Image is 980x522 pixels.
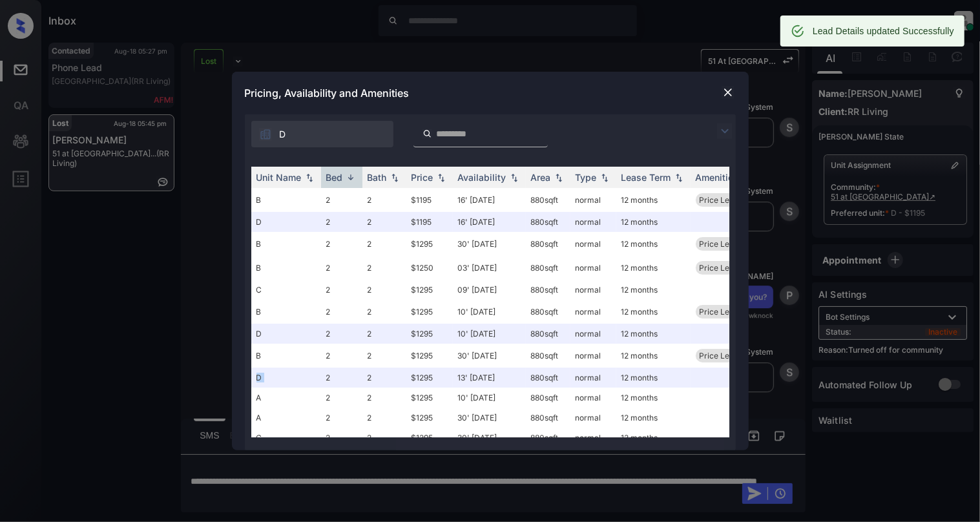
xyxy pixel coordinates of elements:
[362,428,406,448] td: 2
[616,344,691,368] td: 12 months
[616,256,691,280] td: 12 months
[616,408,691,428] td: 12 months
[570,212,616,232] td: normal
[570,428,616,448] td: normal
[406,324,453,344] td: $1295
[362,188,406,212] td: 2
[326,172,343,183] div: Bed
[251,428,321,448] td: C
[453,428,526,448] td: 30' [DATE]
[526,408,570,428] td: 880 sqft
[406,212,453,232] td: $1195
[531,172,551,183] div: Area
[700,307,747,317] span: Price Leader
[616,300,691,324] td: 12 months
[321,368,362,388] td: 2
[526,324,570,344] td: 880 sqft
[412,172,433,183] div: Price
[570,344,616,368] td: normal
[526,280,570,300] td: 880 sqft
[453,408,526,428] td: 30' [DATE]
[251,388,321,408] td: A
[526,428,570,448] td: 880 sqft
[256,172,302,183] div: Unit Name
[362,300,406,324] td: 2
[406,428,453,448] td: $1295
[700,351,747,360] span: Price Leader
[526,300,570,324] td: 880 sqft
[362,280,406,300] td: 2
[453,256,526,280] td: 03' [DATE]
[321,212,362,232] td: 2
[570,232,616,256] td: normal
[321,428,362,448] td: 2
[700,239,747,249] span: Price Leader
[570,368,616,388] td: normal
[406,408,453,428] td: $1295
[570,324,616,344] td: normal
[321,324,362,344] td: 2
[570,408,616,428] td: normal
[406,368,453,388] td: $1295
[321,280,362,300] td: 2
[251,212,321,232] td: D
[526,368,570,388] td: 880 sqft
[406,188,453,212] td: $1195
[453,212,526,232] td: 16' [DATE]
[453,300,526,324] td: 10' [DATE]
[616,212,691,232] td: 12 months
[526,256,570,280] td: 880 sqft
[453,188,526,212] td: 16' [DATE]
[526,344,570,368] td: 880 sqft
[526,188,570,212] td: 880 sqft
[251,324,321,344] td: D
[570,188,616,212] td: normal
[344,172,357,182] img: sorting
[598,173,611,182] img: sorting
[616,280,691,300] td: 12 months
[362,388,406,408] td: 2
[453,388,526,408] td: 10' [DATE]
[251,344,321,368] td: B
[251,408,321,428] td: A
[362,232,406,256] td: 2
[616,232,691,256] td: 12 months
[251,188,321,212] td: B
[453,232,526,256] td: 30' [DATE]
[453,324,526,344] td: 10' [DATE]
[321,256,362,280] td: 2
[616,324,691,344] td: 12 months
[303,173,316,182] img: sorting
[616,428,691,448] td: 12 months
[570,280,616,300] td: normal
[700,263,747,273] span: Price Leader
[422,128,432,140] img: icon-zuma
[526,232,570,256] td: 880 sqft
[406,256,453,280] td: $1250
[406,232,453,256] td: $1295
[453,368,526,388] td: 13' [DATE]
[251,280,321,300] td: C
[362,344,406,368] td: 2
[526,212,570,232] td: 880 sqft
[280,127,286,141] span: D
[321,408,362,428] td: 2
[321,388,362,408] td: 2
[576,172,597,183] div: Type
[717,123,733,139] img: icon-zuma
[570,388,616,408] td: normal
[362,368,406,388] td: 2
[321,188,362,212] td: 2
[362,256,406,280] td: 2
[570,256,616,280] td: normal
[616,368,691,388] td: 12 months
[570,300,616,324] td: normal
[321,232,362,256] td: 2
[526,388,570,408] td: 880 sqft
[362,212,406,232] td: 2
[406,388,453,408] td: $1295
[813,19,954,43] div: Lead Details updated Successfully
[388,173,401,182] img: sorting
[368,172,387,183] div: Bath
[616,188,691,212] td: 12 months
